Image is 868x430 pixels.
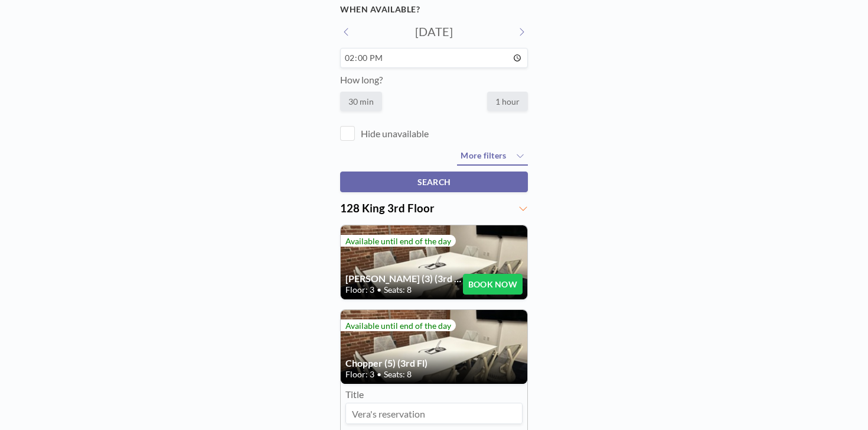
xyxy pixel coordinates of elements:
[346,403,522,423] input: Vera's reservation
[345,389,364,400] label: Title
[340,92,382,111] label: 30 min
[463,274,523,295] button: BOOK NOW
[345,321,451,331] span: Available until end of the day
[345,273,463,284] h4: [PERSON_NAME] (3) (3rd Fl)
[345,284,374,295] span: Floor: 3
[377,284,381,295] span: •
[345,357,523,369] h4: Chopper (5) (3rd Fl)
[461,150,506,160] span: More filters
[384,369,412,380] span: Seats: 8
[377,369,381,380] span: •
[340,202,435,215] span: 128 King 3rd Floor
[361,128,429,140] label: Hide unavailable
[345,236,451,246] span: Available until end of the day
[384,284,412,295] span: Seats: 8
[340,172,528,192] button: SEARCH
[487,92,528,111] label: 1 hour
[345,369,374,380] span: Floor: 3
[340,74,383,85] label: How long?
[457,147,528,166] button: More filters
[417,177,451,187] span: SEARCH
